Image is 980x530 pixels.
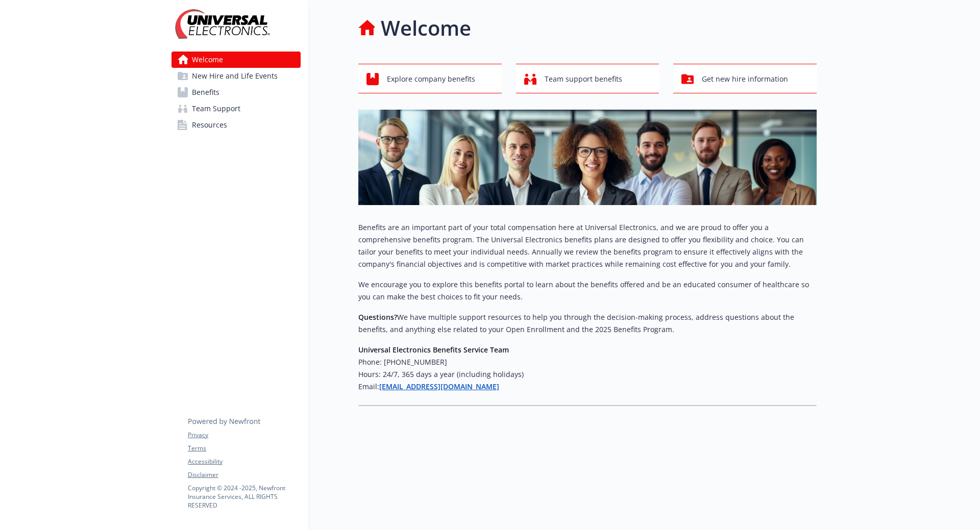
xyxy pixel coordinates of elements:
[188,470,300,479] a: Disclaimer
[171,52,301,68] a: Welcome
[358,110,817,205] img: overview page banner
[171,68,301,84] a: New Hire and Life Events
[192,100,240,117] span: Team Support
[188,431,300,440] a: Privacy
[358,64,502,93] button: Explore company benefits
[358,345,509,355] strong: Universal Electronics Benefits Service Team
[516,64,659,93] button: Team support benefits
[545,69,622,89] span: Team support benefits
[192,52,223,68] span: Welcome
[358,279,817,303] p: We encourage you to explore this benefits portal to learn about the benefits offered and be an ed...
[188,457,300,466] a: Accessibility
[188,444,300,453] a: Terms
[358,312,397,322] strong: Questions?
[358,381,817,393] h6: Email:
[188,484,300,510] p: Copyright © 2024 - 2025 , Newfront Insurance Services, ALL RIGHTS RESERVED
[673,64,817,93] button: Get new hire information
[702,69,788,89] span: Get new hire information
[358,356,817,368] h6: Phone: [PHONE_NUMBER]
[358,311,817,336] p: We have multiple support resources to help you through the decision-making process, address quest...
[387,69,475,89] span: Explore company benefits
[192,84,219,100] span: Benefits
[171,100,301,117] a: Team Support
[171,117,301,133] a: Resources
[192,68,278,84] span: New Hire and Life Events
[358,221,817,270] p: Benefits are an important part of your total compensation here at Universal Electronics, and we a...
[381,13,471,43] h1: Welcome
[171,84,301,100] a: Benefits
[379,382,499,391] a: [EMAIL_ADDRESS][DOMAIN_NAME]
[358,368,817,381] h6: Hours: 24/7, 365 days a year (including holidays)​
[192,117,227,133] span: Resources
